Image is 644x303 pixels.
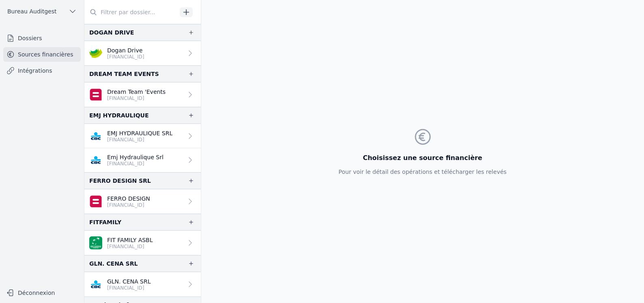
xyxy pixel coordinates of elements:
p: Dogan Drive [107,46,144,54]
p: [FINANCIAL_ID] [107,285,151,291]
img: crelan.png [89,47,102,60]
div: GLN. CENA SRL [89,259,138,268]
p: EMJ HYDRAULIQUE SRL [107,129,172,137]
a: Dream Team 'Events [FINANCIAL_ID] [84,82,201,107]
button: Bureau Auditgest [3,5,81,18]
a: EMJ HYDRAULIQUE SRL [FINANCIAL_ID] [84,124,201,148]
a: GLN. CENA SRL [FINANCIAL_ID] [84,272,201,297]
p: [FINANCIAL_ID] [107,136,172,143]
img: CBC_CREGBEBB.png [89,278,102,291]
a: Dossiers [3,31,81,45]
img: CBC_CREGBEBB.png [89,154,102,167]
input: Filtrer par dossier... [84,5,177,19]
p: [FINANCIAL_ID] [107,202,150,208]
div: DREAM TEAM EVENTS [89,69,159,79]
button: Déconnexion [3,286,81,299]
p: [FINANCIAL_ID] [107,95,166,102]
p: [FINANCIAL_ID] [107,160,164,167]
a: Emj Hydraulique Srl [FINANCIAL_ID] [84,148,201,172]
p: [FINANCIAL_ID] [107,243,153,250]
a: FERRO DESIGN [FINANCIAL_ID] [84,189,201,214]
p: Emj Hydraulique Srl [107,153,164,161]
div: FITFAMILY [89,217,121,227]
img: BNP_BE_BUSINESS_GEBABEBB.png [89,236,102,249]
img: belfius.png [89,88,102,101]
h3: Choisissez une source financière [338,153,506,163]
img: belfius.png [89,195,102,208]
a: Intégrations [3,63,81,78]
span: Bureau Auditgest [7,7,56,15]
a: Sources financières [3,47,81,62]
p: FIT FAMILY ASBL [107,236,153,244]
p: [FINANCIAL_ID] [107,54,144,60]
a: Dogan Drive [FINANCIAL_ID] [84,41,201,65]
a: FIT FAMILY ASBL [FINANCIAL_ID] [84,231,201,255]
div: DOGAN DRIVE [89,28,134,37]
p: Pour voir le détail des opérations et télécharger les relevés [338,168,506,176]
p: FERRO DESIGN [107,195,150,203]
div: FERRO DESIGN SRL [89,176,151,186]
p: Dream Team 'Events [107,88,166,96]
div: EMJ HYDRAULIQUE [89,110,149,120]
img: CBC_CREGBEBB.png [89,130,102,143]
p: GLN. CENA SRL [107,277,151,286]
